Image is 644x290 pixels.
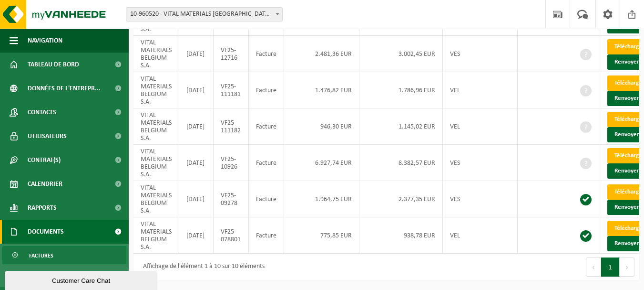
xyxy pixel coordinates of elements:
td: 946,30 EUR [284,108,359,145]
td: 1.476,82 EUR [284,72,359,108]
a: Factures [2,246,126,264]
td: 1.145,02 EUR [359,108,443,145]
td: VITAL MATERIALS BELGIUM S.A. [133,72,179,108]
td: VITAL MATERIALS BELGIUM S.A. [133,108,179,145]
td: VF25-111181 [214,72,249,108]
td: Facture [249,72,284,108]
td: Facture [249,108,284,145]
span: Contrat(s) [28,148,61,172]
td: VITAL MATERIALS BELGIUM S.A. [133,217,179,254]
td: 1.786,96 EUR [359,72,443,108]
td: 3.002,45 EUR [359,36,443,72]
td: VES [443,181,518,217]
td: 1.964,75 EUR [284,181,359,217]
td: [DATE] [179,36,214,72]
span: Données de l'entrepr... [28,76,101,100]
button: Next [620,258,634,277]
span: 10-960520 - VITAL MATERIALS BELGIUM S.A. - TILLY [126,7,283,21]
span: Rapports [28,196,57,220]
td: VF25-111182 [214,108,249,145]
td: VF25-09278 [214,181,249,217]
span: Utilisateurs [28,124,67,148]
span: Documents [28,220,64,244]
td: 2.481,36 EUR [284,36,359,72]
a: Documents [2,267,126,285]
td: [DATE] [179,72,214,108]
td: VITAL MATERIALS BELGIUM S.A. [133,181,179,217]
td: Facture [249,181,284,217]
div: Affichage de l'élément 1 à 10 sur 10 éléments [138,258,265,276]
td: Facture [249,217,284,254]
td: [DATE] [179,145,214,181]
span: 10-960520 - VITAL MATERIALS BELGIUM S.A. - TILLY [126,8,282,21]
td: VITAL MATERIALS BELGIUM S.A. [133,36,179,72]
td: VF25-10926 [214,145,249,181]
span: Calendrier [28,172,62,196]
td: 8.382,57 EUR [359,145,443,181]
td: VES [443,36,518,72]
button: Previous [586,258,601,277]
td: VF25-078801 [214,217,249,254]
td: [DATE] [179,181,214,217]
span: Tableau de bord [28,53,79,76]
span: Contacts [28,100,56,124]
span: Factures [29,247,53,265]
td: VEL [443,108,518,145]
td: VF25-12716 [214,36,249,72]
span: Documents [29,267,61,285]
td: 938,78 EUR [359,217,443,254]
td: [DATE] [179,217,214,254]
td: 775,85 EUR [284,217,359,254]
td: VES [443,145,518,181]
td: 6.927,74 EUR [284,145,359,181]
td: Facture [249,36,284,72]
td: [DATE] [179,108,214,145]
td: VITAL MATERIALS BELGIUM S.A. [133,145,179,181]
td: 2.377,35 EUR [359,181,443,217]
button: 1 [601,258,620,277]
span: Navigation [28,29,62,53]
iframe: chat widget [5,269,159,290]
td: VEL [443,72,518,108]
td: Facture [249,145,284,181]
td: VEL [443,217,518,254]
